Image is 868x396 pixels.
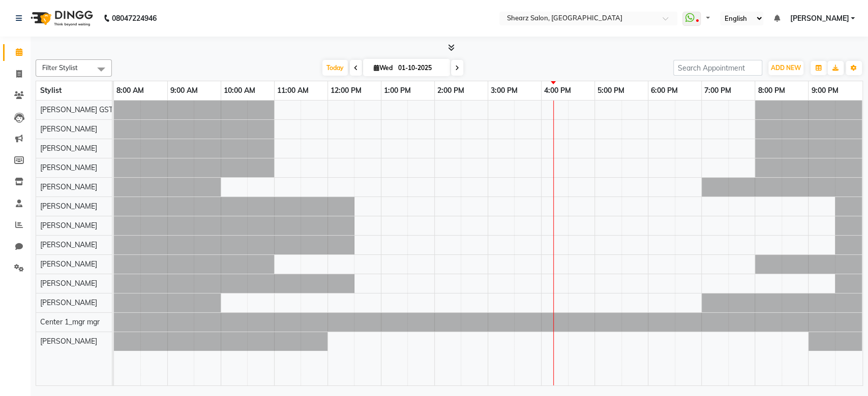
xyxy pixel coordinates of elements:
span: [PERSON_NAME] [40,163,97,172]
span: Wed [371,64,395,72]
a: 11:00 AM [275,83,311,98]
span: [PERSON_NAME] [40,144,97,153]
a: 8:00 PM [755,83,787,98]
span: Today [322,60,348,76]
span: [PERSON_NAME] [40,221,97,230]
b: 08047224946 [112,4,157,32]
span: Filter Stylist [42,63,78,72]
a: 6:00 PM [648,83,680,98]
span: [PERSON_NAME] [40,259,97,269]
span: [PERSON_NAME] [40,202,97,211]
span: Center 1_mgr mgr [40,317,100,326]
input: Search Appointment [673,60,762,76]
span: ADD NEW [771,64,801,72]
span: [PERSON_NAME] [40,337,97,346]
span: [PERSON_NAME] [40,124,97,134]
span: [PERSON_NAME] [40,240,97,249]
a: 7:00 PM [702,83,734,98]
span: [PERSON_NAME] [40,298,97,307]
a: 5:00 PM [595,83,627,98]
input: 2025-10-01 [395,60,446,76]
a: 2:00 PM [435,83,467,98]
span: [PERSON_NAME] [40,279,97,288]
span: [PERSON_NAME] [790,13,849,24]
a: 9:00 AM [168,83,200,98]
a: 8:00 AM [114,83,146,98]
a: 10:00 AM [221,83,258,98]
a: 9:00 PM [809,83,841,98]
span: [PERSON_NAME] GSTIN - 21123 [40,105,147,114]
span: Stylist [40,86,62,95]
span: [PERSON_NAME] [40,182,97,191]
a: 3:00 PM [488,83,520,98]
a: 1:00 PM [381,83,413,98]
a: 4:00 PM [542,83,574,98]
img: logo [26,4,96,32]
button: ADD NEW [768,61,803,75]
a: 12:00 PM [328,83,364,98]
